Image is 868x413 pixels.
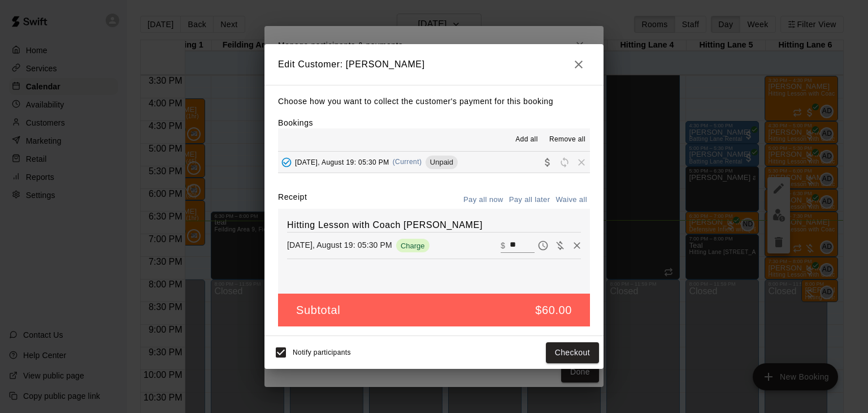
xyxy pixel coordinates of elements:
button: Added - Collect Payment[DATE], August 19: 05:30 PM(Current)UnpaidCollect paymentRescheduleRemove [278,152,590,173]
button: Remove all [545,131,590,149]
span: (Current) [393,158,422,166]
button: Checkout [546,342,599,363]
button: Remove [568,237,585,254]
span: Waive payment [552,240,568,249]
h5: Subtotal [296,303,340,318]
button: Waive all [553,191,590,209]
h5: $60.00 [535,303,572,318]
span: [DATE], August 19: 05:30 PM [295,158,389,166]
span: Reschedule [556,157,573,166]
label: Receipt [278,191,307,209]
label: Bookings [278,118,313,127]
span: Unpaid [426,158,458,166]
span: Remove all [549,134,585,145]
span: Remove [573,157,590,166]
span: Notify participants [293,349,351,357]
p: $ [501,240,505,251]
button: Add all [509,131,545,149]
p: Choose how you want to collect the customer's payment for this booking [278,94,590,109]
h6: Hitting Lesson with Coach [PERSON_NAME] [287,218,581,233]
button: Pay all now [461,191,506,209]
button: Added - Collect Payment [278,154,295,171]
h2: Edit Customer: [PERSON_NAME] [264,44,604,85]
span: Pay later [535,240,552,249]
span: Collect payment [539,157,556,166]
span: Charge [396,242,429,250]
p: [DATE], August 19: 05:30 PM [287,239,392,251]
button: Pay all later [506,191,553,209]
span: Add all [515,134,538,145]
